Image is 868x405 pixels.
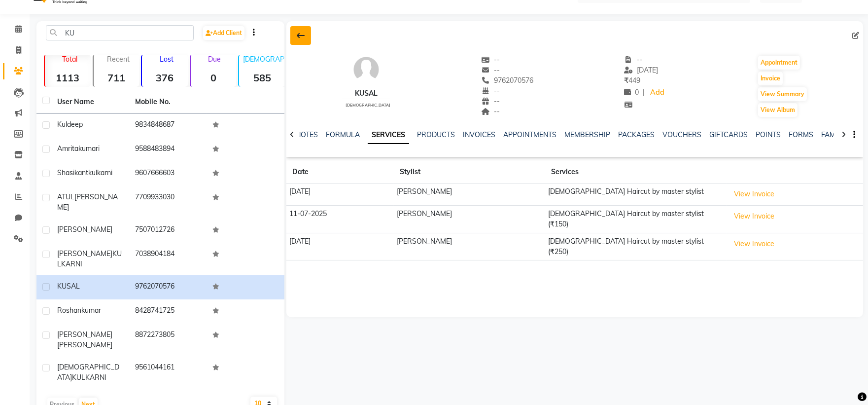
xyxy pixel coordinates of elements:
[286,233,394,260] td: [DATE]
[326,130,360,139] a: FORMULA
[463,130,495,139] a: INVOICES
[129,138,207,162] td: 9588483894
[368,126,409,144] a: SERVICES
[342,88,390,99] div: KUSAL
[57,168,88,177] span: shasikant
[481,76,533,85] span: 9762070576
[98,55,139,64] p: Recent
[729,209,779,224] button: View Invoice
[729,186,779,202] button: View Invoice
[624,66,658,74] span: [DATE]
[503,130,556,139] a: APPOINTMENTS
[129,162,207,186] td: 9607666603
[481,55,500,64] span: --
[624,88,639,97] span: 0
[758,72,783,85] button: Invoice
[129,113,207,138] td: 9834848687
[129,219,207,243] td: 7507012726
[624,76,640,85] span: 449
[191,72,237,84] strong: 0
[649,86,666,100] a: Add
[94,72,139,84] strong: 711
[45,72,91,84] strong: 1113
[129,91,207,113] th: Mobile No.
[57,144,78,153] span: amrita
[564,130,610,139] a: MEMBERSHIP
[729,236,779,252] button: View Invoice
[545,184,727,206] td: [DEMOGRAPHIC_DATA] Haircut by master stylist
[46,25,194,40] input: Search by Name/Mobile/Email/Code
[481,66,500,74] span: --
[57,363,119,382] span: [DEMOGRAPHIC_DATA]
[129,243,207,275] td: 7038904184
[417,130,455,139] a: PRODUCTS
[78,144,100,153] span: kumari
[758,103,798,117] button: View Album
[72,373,106,382] span: KULKARNI
[394,161,545,184] th: Stylist
[51,91,129,113] th: User Name
[394,205,545,233] td: [PERSON_NAME]
[624,76,628,85] span: ₹
[129,275,207,299] td: 9762070576
[57,249,112,258] span: [PERSON_NAME]
[57,330,112,339] span: [PERSON_NAME]
[57,306,81,315] span: roshan
[545,205,727,233] td: [DEMOGRAPHIC_DATA] Haircut by master stylist (₹150)
[394,233,545,260] td: [PERSON_NAME]
[618,130,655,139] a: PACKAGES
[290,26,311,45] div: Back to Client
[57,192,118,212] span: [PERSON_NAME]
[709,130,748,139] a: GIFTCARDS
[481,107,500,116] span: --
[129,299,207,324] td: 8428741725
[481,86,500,95] span: --
[239,72,285,84] strong: 585
[81,306,101,315] span: kumar
[296,130,318,139] a: NOTES
[57,192,74,201] span: ATUL
[346,103,390,108] span: [DEMOGRAPHIC_DATA]
[789,130,813,139] a: FORMS
[193,55,237,64] p: Due
[286,161,394,184] th: Date
[88,168,112,177] span: kulkarni
[57,282,80,291] span: KUSAL
[821,130,845,139] a: FAMILY
[129,186,207,219] td: 7709933030
[129,356,207,389] td: 9561044161
[545,161,727,184] th: Services
[57,225,112,234] span: [PERSON_NAME]
[286,205,394,233] td: 11-07-2025
[57,120,83,129] span: Kuldeep
[758,56,800,70] button: Appointment
[243,55,285,64] p: [DEMOGRAPHIC_DATA]
[624,55,643,64] span: --
[286,184,394,206] td: [DATE]
[203,26,244,40] a: Add Client
[662,130,701,139] a: VOUCHERS
[756,130,781,139] a: POINTS
[394,184,545,206] td: [PERSON_NAME]
[129,324,207,356] td: 8872273805
[351,55,381,84] img: avatar
[481,97,500,106] span: --
[146,55,188,64] p: Lost
[545,233,727,260] td: [DEMOGRAPHIC_DATA] Haircut by master stylist (₹250)
[758,87,807,101] button: View Summary
[57,340,112,349] span: [PERSON_NAME]
[643,87,645,98] span: |
[142,72,188,84] strong: 376
[49,55,91,64] p: Total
